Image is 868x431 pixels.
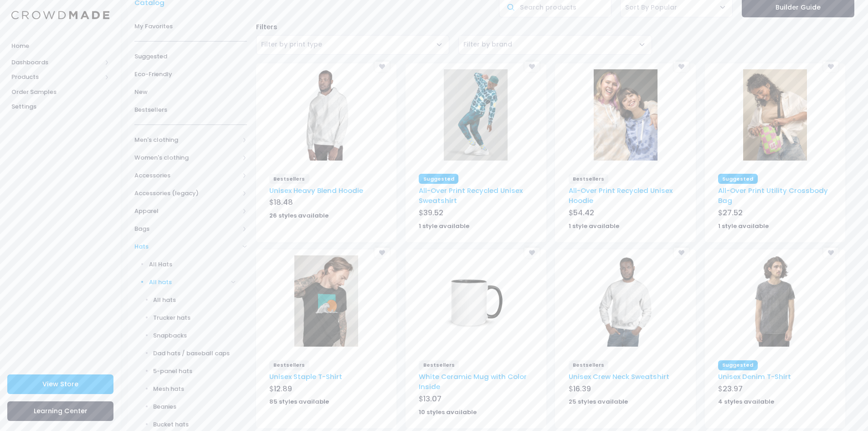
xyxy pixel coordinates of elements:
a: Unisex Crew Neck Sweatshirt [569,372,669,381]
a: Trucker hats [123,309,247,327]
a: Dad hats / baseball caps [123,344,247,362]
strong: 1 style available [419,222,469,230]
strong: 85 styles available [269,397,329,406]
span: Filter by brand [458,35,652,55]
span: New [134,88,247,97]
span: Women's clothing [134,153,239,162]
a: All-Over Print Utility Crossbody Bag [718,186,828,205]
a: Snapbacks [123,327,247,344]
span: Learning Center [34,406,87,415]
a: My Favorites [134,17,247,35]
a: All hats [123,291,247,309]
span: Suggested [718,360,758,370]
span: Dashboards [11,58,102,67]
span: Filter by brand [463,40,512,49]
div: $ [419,208,533,220]
strong: 26 styles available [269,211,329,220]
span: 27.52 [723,208,743,218]
span: All Hats [149,260,236,269]
a: Eco-Friendly [134,65,247,83]
span: 54.42 [573,208,594,218]
div: $ [569,384,683,396]
span: View Store [42,379,78,389]
a: View Store [7,374,113,394]
span: Hats [134,242,239,251]
a: New [134,83,247,101]
span: Bestsellers [419,360,459,370]
a: White Ceramic Mug with Color Inside [419,372,527,391]
span: Home [11,42,109,51]
span: Bags [134,224,239,234]
span: 13.07 [423,394,442,404]
div: $ [569,208,683,220]
a: Learning Center [7,401,113,421]
a: Bestsellers [134,101,247,119]
span: Sort By Popular [625,3,677,12]
span: Accessories [134,171,239,180]
span: Bestsellers [569,360,609,370]
span: Mesh hats [153,384,236,394]
span: Suggested [134,52,247,61]
span: Dad hats / baseball caps [153,349,236,358]
span: Order Samples [11,88,109,97]
strong: 10 styles available [419,408,477,416]
span: Bestsellers [269,360,309,370]
span: Beanies [153,402,236,411]
div: Filters [252,22,859,32]
span: All hats [149,278,228,287]
img: Logo [11,11,109,20]
span: Trucker hats [153,313,236,322]
div: $ [718,208,832,220]
strong: 25 styles available [569,397,628,406]
div: $ [269,197,383,210]
span: Filter by print type [256,35,450,55]
span: 18.48 [274,197,293,208]
span: Bestsellers [569,174,609,184]
a: 5-panel hats [123,362,247,380]
div: $ [419,394,533,406]
a: Mesh hats [123,380,247,398]
a: Suggested [134,47,247,65]
span: Bestsellers [134,105,247,114]
span: 5-panel hats [153,367,236,376]
span: 16.39 [573,384,591,394]
span: Products [11,73,102,82]
span: Filter by print type [261,40,322,49]
a: All-Over Print Recycled Unisex Sweatshirt [419,186,523,205]
strong: 1 style available [718,222,769,230]
span: Apparel [134,207,239,216]
a: Unisex Staple T-Shirt [269,372,342,381]
span: Bestsellers [269,174,309,184]
span: 12.89 [274,384,292,394]
span: Settings [11,102,109,111]
strong: 4 styles available [718,397,774,406]
span: My Favorites [134,22,247,31]
span: All hats [153,296,236,305]
a: Unisex Denim T-Shirt [718,372,791,381]
a: All-Over Print Recycled Unisex Hoodie [569,186,673,205]
span: Snapbacks [153,331,236,340]
a: Unisex Heavy Blend Hoodie [269,186,363,195]
span: Eco-Friendly [134,70,247,79]
span: 23.97 [723,384,743,394]
div: $ [718,384,832,396]
div: $ [269,384,383,396]
span: Men's clothing [134,135,239,145]
span: Accessories (legacy) [134,189,239,198]
span: Suggested [718,174,758,184]
span: Suggested [419,174,458,184]
span: Bucket hats [153,420,236,429]
a: Beanies [123,398,247,415]
a: All Hats [123,255,247,273]
strong: 1 style available [569,222,619,230]
span: 39.52 [423,208,443,218]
